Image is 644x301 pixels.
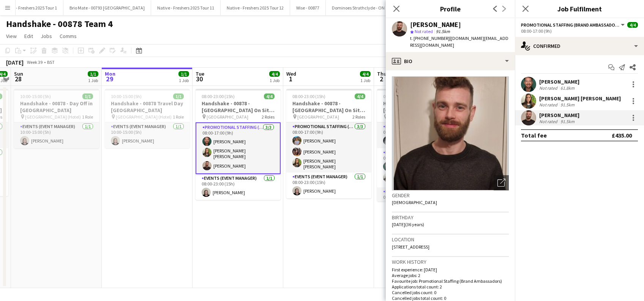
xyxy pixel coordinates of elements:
[392,278,509,284] p: Favourite job: Promotional Staffing (Brand Ambassadors)
[13,74,23,83] span: 28
[6,18,113,30] h1: Handshake - 00878 Team 4
[202,93,235,99] span: 08:00-23:00 (15h)
[63,0,151,15] button: Brio Mate - 00793 [GEOGRAPHIC_DATA]
[386,4,515,14] h3: Profile
[105,89,190,148] app-job-card: 10:00-15:00 (5h)1/1Handshake - 00878 Travel Day [GEOGRAPHIC_DATA] [GEOGRAPHIC_DATA] (Hotel)1 Role...
[392,272,509,278] p: Average jobs: 2
[285,74,296,83] span: 1
[376,74,387,83] span: 2
[392,214,509,221] h3: Birthday
[392,267,509,272] p: First experience: [DATE]
[559,119,576,124] div: 91.5km
[392,295,509,301] p: Cancelled jobs total count: 0
[352,114,365,120] span: 2 Roles
[392,192,509,199] h3: Gender
[494,175,509,190] div: Open photos pop-in
[392,284,509,290] p: Applications total count: 2
[262,114,275,120] span: 2 Roles
[286,89,371,198] app-job-card: 08:00-23:00 (15h)4/4Handshake - 00878 - [GEOGRAPHIC_DATA] On Site Day [GEOGRAPHIC_DATA]2 RolesPro...
[539,85,559,91] div: Not rated
[377,187,462,213] app-card-role: Events (Event Manager)1/108:00-23:00 (15h)
[521,22,626,28] button: Promotional Staffing (Brand Ambassadors)
[559,85,576,91] div: 61.8km
[539,119,559,124] div: Not rated
[82,114,93,120] span: 1 Role
[286,70,296,77] span: Wed
[297,114,339,120] span: [GEOGRAPHIC_DATA]
[264,93,275,99] span: 4/4
[377,100,462,114] h3: Handshake - 00878 - [GEOGRAPHIC_DATA][PERSON_NAME] On Site Day
[21,31,36,41] a: Edit
[410,21,461,28] div: [PERSON_NAME]
[290,0,326,15] button: Wise - 00877
[14,89,99,148] app-job-card: 10:00-15:00 (5h)1/1Handshake - 00878 - Day Off in [GEOGRAPHIC_DATA] [GEOGRAPHIC_DATA] (Hotel)1 Ro...
[377,148,462,187] app-card-role: Promotional Staffing (Brand Ambassadors)2/208:00-17:00 (9h)[PERSON_NAME][PERSON_NAME] [PERSON_NAME]
[521,22,620,28] span: Promotional Staffing (Brand Ambassadors)
[286,100,371,114] h3: Handshake - 00878 - [GEOGRAPHIC_DATA] On Site Day
[392,222,424,227] span: [DATE] (36 years)
[360,71,371,77] span: 4/4
[105,100,190,114] h3: Handshake - 00878 Travel Day [GEOGRAPHIC_DATA]
[57,31,80,41] a: Comms
[515,4,644,14] h3: Job Fulfilment
[392,258,509,265] h3: Work history
[270,78,279,83] div: 1 Job
[88,78,98,83] div: 1 Job
[521,28,638,34] div: 08:00-17:00 (9h)
[612,131,632,139] div: £435.00
[539,78,579,85] div: [PERSON_NAME]
[196,70,204,77] span: Tue
[627,22,638,28] span: 4/4
[410,35,508,48] span: | [DOMAIN_NAME][EMAIL_ADDRESS][DOMAIN_NAME]
[24,33,33,40] span: Edit
[88,71,98,77] span: 1/1
[111,93,142,99] span: 10:00-15:00 (5h)
[392,76,509,190] img: Crew avatar or photo
[207,114,248,120] span: [GEOGRAPHIC_DATA]
[3,31,20,41] a: View
[410,35,450,41] span: t. [PHONE_NUMBER]
[179,78,189,83] div: 1 Job
[539,102,559,108] div: Not rated
[105,122,190,148] app-card-role: Events (Event Manager)1/110:00-15:00 (5h)[PERSON_NAME]
[38,31,55,41] a: Jobs
[415,29,433,34] span: Not rated
[539,95,621,102] div: [PERSON_NAME] [PERSON_NAME]
[377,89,462,201] app-job-card: 08:00-23:00 (15h)4/4Handshake - 00878 - [GEOGRAPHIC_DATA][PERSON_NAME] On Site Day [GEOGRAPHIC_DA...
[196,122,281,174] app-card-role: Promotional Staffing (Brand Ambassadors)3/308:00-17:00 (9h)[PERSON_NAME][PERSON_NAME] [PERSON_NAM...
[105,70,115,77] span: Mon
[173,114,184,120] span: 1 Role
[116,114,172,120] span: [GEOGRAPHIC_DATA] (Hotel)
[286,122,371,173] app-card-role: Promotional Staffing (Brand Ambassadors)3/308:00-17:00 (9h)[PERSON_NAME][PERSON_NAME][PERSON_NAME...
[14,122,99,148] app-card-role: Events (Event Manager)1/110:00-15:00 (5h)[PERSON_NAME]
[392,244,429,250] span: [STREET_ADDRESS]
[221,0,290,15] button: Native - Freshers 2025 Tour 12
[392,200,437,205] span: [DEMOGRAPHIC_DATA]
[196,100,281,114] h3: Handshake - 00878 - [GEOGRAPHIC_DATA] On Site Day
[82,93,93,99] span: 1/1
[355,93,365,99] span: 4/4
[25,114,81,120] span: [GEOGRAPHIC_DATA] (Hotel)
[386,52,515,70] div: Bio
[47,59,55,65] div: BST
[515,37,644,55] div: Confirmed
[20,93,51,99] span: 10:00-15:00 (5h)
[194,74,204,83] span: 30
[14,70,23,77] span: Sun
[392,236,509,243] h3: Location
[383,93,416,99] span: 08:00-23:00 (15h)
[326,0,403,15] button: Dominoes Strathclyde - ON 16249
[286,173,371,198] app-card-role: Events (Event Manager)1/108:00-23:00 (15h)[PERSON_NAME]
[360,78,370,83] div: 1 Job
[539,112,579,119] div: [PERSON_NAME]
[196,89,281,200] app-job-card: 08:00-23:00 (15h)4/4Handshake - 00878 - [GEOGRAPHIC_DATA] On Site Day [GEOGRAPHIC_DATA]2 RolesPro...
[377,122,462,148] app-card-role: Promotional Staffing (Brand Ambassadors)1/108:00-15:00 (7h)[PERSON_NAME]
[151,0,221,15] button: Native - Freshers 2025 Tour 11
[25,59,44,65] span: Week 39
[173,93,184,99] span: 1/1
[104,74,115,83] span: 29
[41,33,52,40] span: Jobs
